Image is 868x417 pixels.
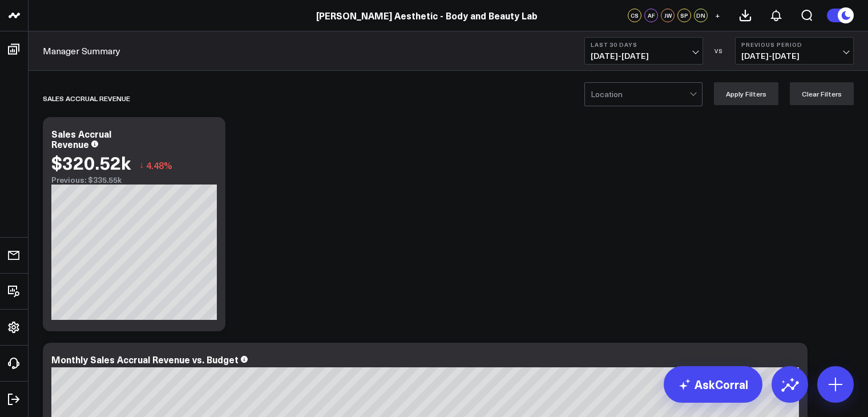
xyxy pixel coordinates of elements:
[677,9,691,22] div: SP
[591,51,697,61] span: [DATE] - [DATE]
[735,37,854,65] button: Previous Period[DATE]-[DATE]
[694,9,708,22] div: DN
[741,51,847,61] span: [DATE] - [DATE]
[664,366,762,403] a: AskCorral
[661,9,675,22] div: JW
[790,82,854,105] button: Clear Filters
[591,41,697,48] b: Last 30 Days
[628,9,641,22] div: CS
[43,45,120,57] a: Manager Summary
[709,47,729,54] div: VS
[51,175,217,185] div: Previous: $335.55k
[43,85,130,111] div: Sales Accrual Revenue
[316,9,538,22] a: [PERSON_NAME] Aesthetic - Body and Beauty Lab
[644,9,658,22] div: AF
[51,127,111,150] div: Sales Accrual Revenue
[710,9,724,22] button: +
[741,41,847,48] b: Previous Period
[139,158,144,173] span: ↓
[714,82,778,105] button: Apply Filters
[51,152,131,173] div: $320.52k
[146,159,172,171] span: 4.48%
[584,37,703,65] button: Last 30 Days[DATE]-[DATE]
[51,353,239,366] div: Monthly Sales Accrual Revenue vs. Budget
[715,11,720,19] span: +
